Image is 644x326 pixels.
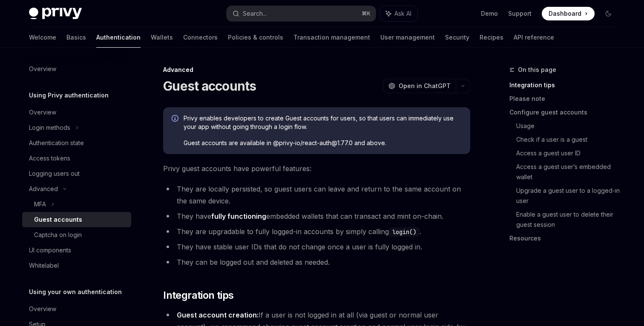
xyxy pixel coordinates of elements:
[96,27,141,48] a: Authentication
[183,27,218,48] a: Connectors
[34,199,46,209] div: MFA
[516,208,622,232] a: Enable a guest user to delete their guest session
[163,183,470,207] li: They are locally persisted, so guest users can leave and return to the same account on the same d...
[163,66,470,74] div: Advanced
[22,227,131,243] a: Captcha on login
[22,105,131,120] a: Overview
[184,139,462,147] span: Guest accounts are available in @privy-io/react-auth@1.77.0 and above.
[514,27,554,48] a: API reference
[380,27,435,48] a: User management
[227,6,376,21] button: Search...⌘K
[29,260,59,271] div: Whitelabel
[601,7,615,20] button: Toggle dark mode
[22,301,131,317] a: Overview
[34,230,82,240] div: Captcha on login
[394,9,411,18] span: Ask AI
[22,212,131,227] a: Guest accounts
[163,289,233,302] span: Integration tips
[29,123,70,133] div: Login methods
[163,210,470,222] li: They have embedded wallets that can transact and mint on-chain.
[516,133,622,146] a: Check if a user is a guest
[509,232,622,245] a: Resources
[516,119,622,133] a: Usage
[383,79,456,93] button: Open in ChatGPT
[362,10,371,17] span: ⌘ K
[508,9,532,18] a: Support
[29,184,58,194] div: Advanced
[22,243,131,258] a: UI components
[211,212,266,220] strong: fully functioning
[445,27,469,48] a: Security
[151,27,173,48] a: Wallets
[29,90,109,100] h5: Using Privy authentication
[228,27,283,48] a: Policies & controls
[163,163,470,174] span: Privy guest accounts have powerful features:
[480,27,503,48] a: Recipes
[184,114,462,131] span: Privy enables developers to create Guest accounts for users, so that users can immediately use yo...
[163,256,470,268] li: They can be logged out and deleted as needed.
[243,9,267,19] div: Search...
[481,9,498,18] a: Demo
[163,241,470,253] li: They have stable user IDs that do not change once a user is fully logged in.
[29,8,82,20] img: dark logo
[22,258,131,273] a: Whitelabel
[172,115,180,123] svg: Info
[29,287,122,297] h5: Using your own authentication
[177,311,259,319] strong: Guest account creation:
[22,135,131,151] a: Authentication state
[29,27,56,48] a: Welcome
[549,9,581,18] span: Dashboard
[22,151,131,166] a: Access tokens
[509,106,622,119] a: Configure guest accounts
[66,27,86,48] a: Basics
[29,138,84,148] div: Authentication state
[29,169,80,179] div: Logging users out
[163,226,470,237] li: They are upgradable to fully logged-in accounts by simply calling .
[34,214,82,225] div: Guest accounts
[509,92,622,106] a: Please note
[293,27,370,48] a: Transaction management
[29,245,71,255] div: UI components
[516,184,622,208] a: Upgrade a guest user to a logged-in user
[380,6,417,21] button: Ask AI
[29,107,56,117] div: Overview
[516,146,622,160] a: Access a guest user ID
[516,160,622,184] a: Access a guest user’s embedded wallet
[518,65,556,75] span: On this page
[542,7,595,20] a: Dashboard
[509,78,622,92] a: Integration tips
[399,82,451,90] span: Open in ChatGPT
[22,61,131,77] a: Overview
[29,153,70,163] div: Access tokens
[29,64,56,74] div: Overview
[22,166,131,181] a: Logging users out
[389,227,420,237] code: login()
[29,304,56,314] div: Overview
[163,78,256,94] h1: Guest accounts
